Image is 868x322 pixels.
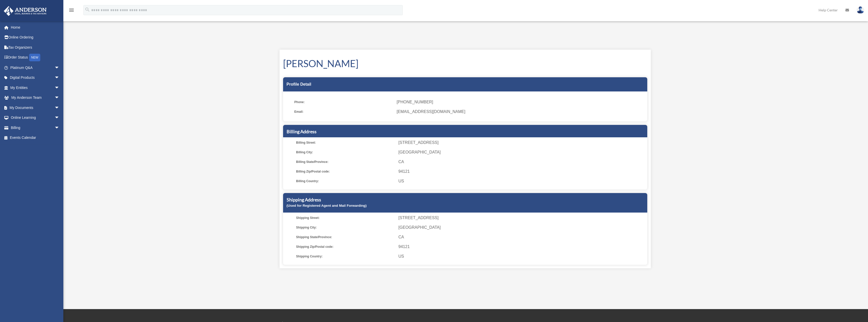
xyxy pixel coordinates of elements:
a: Online Ordering [4,32,67,43]
span: Billing Zip/Postal code: [296,168,395,175]
span: [PHONE_NUMBER] [397,99,643,106]
span: Phone: [294,99,393,106]
span: arrow_drop_down [54,113,65,123]
h5: Billing Address [287,128,644,135]
span: [GEOGRAPHIC_DATA] [398,149,645,156]
span: US [398,178,645,185]
a: Digital Productsarrow_drop_down [4,73,67,83]
a: menu [68,9,75,13]
i: menu [68,7,75,13]
span: 94121 [398,168,645,175]
h1: [PERSON_NAME] [283,57,647,70]
i: search [85,7,90,12]
a: My Anderson Teamarrow_drop_down [4,93,67,103]
span: Billing State/Province: [296,158,395,165]
span: arrow_drop_down [54,63,65,73]
span: Shipping City: [296,224,395,231]
span: arrow_drop_down [54,123,65,133]
span: [GEOGRAPHIC_DATA] [398,224,645,231]
h5: Shipping Address [287,197,644,203]
img: User Pic [857,6,864,14]
span: Email: [294,108,393,115]
span: arrow_drop_down [54,103,65,113]
small: (Used for Registered Agent and Mail Forwarding) [287,204,367,207]
a: Home [4,22,67,32]
span: [STREET_ADDRESS] [398,139,645,146]
div: Profile Detail [283,77,647,91]
span: arrow_drop_down [54,83,65,93]
span: Shipping State/Province: [296,234,395,241]
span: 94121 [398,243,645,250]
span: [STREET_ADDRESS] [398,214,645,221]
a: Order StatusNEW [4,52,67,63]
span: CA [398,234,645,241]
span: [EMAIL_ADDRESS][DOMAIN_NAME] [397,108,643,115]
span: Shipping Zip/Postal code: [296,243,395,250]
span: arrow_drop_down [54,93,65,103]
a: Events Calendar [4,133,67,143]
span: CA [398,158,645,165]
div: NEW [29,54,40,61]
a: Online Learningarrow_drop_down [4,113,67,123]
span: Shipping Country: [296,253,395,260]
span: Billing Street: [296,139,395,146]
a: Tax Organizers [4,42,67,52]
span: Billing Country: [296,178,395,185]
a: My Documentsarrow_drop_down [4,103,67,113]
span: arrow_drop_down [54,73,65,83]
a: Platinum Q&Aarrow_drop_down [4,63,67,73]
span: Billing City: [296,149,395,156]
a: My Entitiesarrow_drop_down [4,83,67,93]
img: Anderson Advisors Platinum Portal [2,6,48,16]
span: Shipping Street: [296,214,395,221]
a: Billingarrow_drop_down [4,123,67,133]
span: US [398,253,645,260]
